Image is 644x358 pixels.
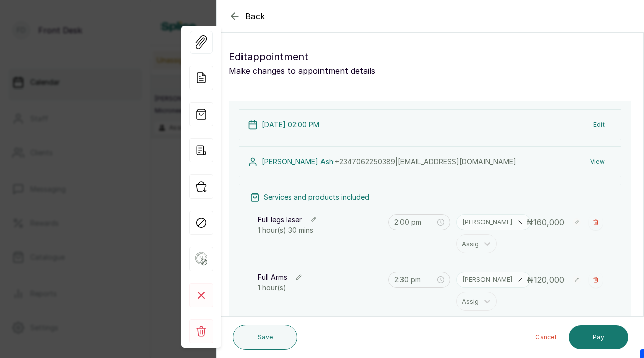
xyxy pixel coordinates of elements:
span: 120,000 [534,275,565,285]
input: Select time [394,217,436,228]
p: Services and products included [264,192,369,202]
p: [DATE] 02:00 PM [262,120,319,130]
p: Make changes to appointment details [229,65,631,77]
p: Full legs laser [258,215,302,225]
p: 1 hour(s) [258,283,382,293]
button: Back [229,10,265,22]
p: ₦ [527,274,565,286]
button: Cancel [527,325,565,349]
span: Edit appointment [229,49,308,65]
p: Full Arms [258,272,287,282]
p: [PERSON_NAME] [463,218,512,226]
p: [PERSON_NAME] Ash · [262,157,516,167]
p: ₦ [526,216,565,228]
button: Edit [585,116,613,134]
span: Back [245,10,265,22]
p: [PERSON_NAME] [463,276,512,284]
input: Select time [394,274,436,285]
button: Pay [569,325,628,349]
button: View [582,153,613,171]
span: 160,000 [533,217,565,227]
p: 1 hour(s) 30 mins [258,225,382,235]
button: Save [233,325,297,350]
span: +234 7062250389 | [EMAIL_ADDRESS][DOMAIN_NAME] [335,157,516,166]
